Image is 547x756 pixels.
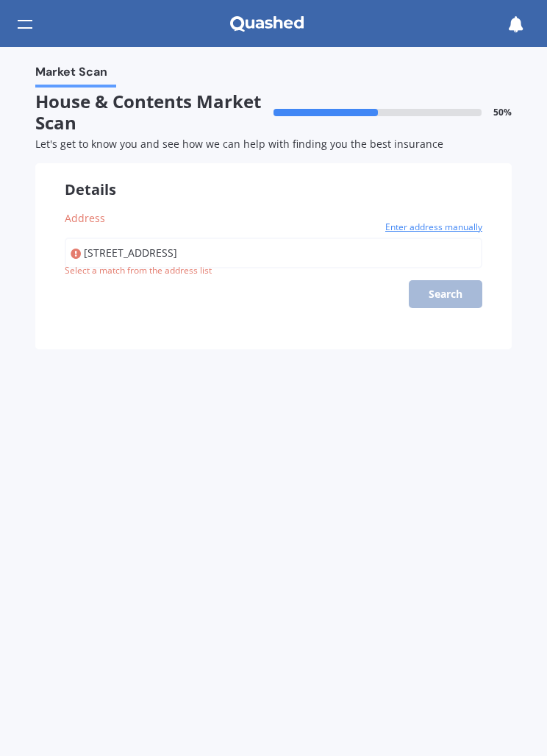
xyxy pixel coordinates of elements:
[35,163,512,199] div: Details
[65,211,105,225] span: Address
[65,265,212,277] div: Select a match from the address list
[385,220,482,235] span: Enter address manually
[65,238,482,268] input: Enter address
[493,107,512,118] span: 50 %
[35,65,107,85] span: Market Scan
[35,91,273,134] span: House & Contents Market Scan
[35,137,443,151] span: Let's get to know you and see how we can help with finding you the best insurance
